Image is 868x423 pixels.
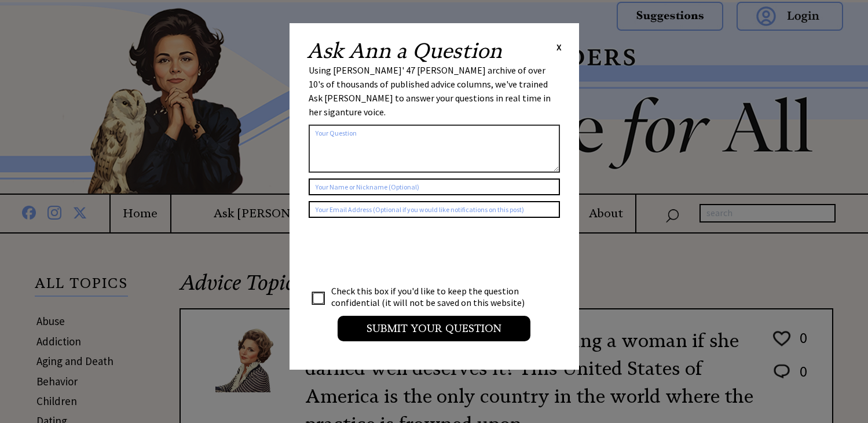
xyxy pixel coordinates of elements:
[309,178,560,195] input: Your Name or Nickname (Optional)
[338,316,530,341] input: Submit your Question
[309,201,560,218] input: Your Email Address (Optional if you would like notifications on this post)
[331,285,536,309] td: Check this box if you'd like to keep the question confidential (it will not be saved on this webs...
[309,63,560,119] div: Using [PERSON_NAME]' 47 [PERSON_NAME] archive of over 10's of thousands of published advice colum...
[309,229,485,275] iframe: reCAPTCHA
[307,41,502,61] h2: Ask Ann a Question
[556,41,562,53] span: X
